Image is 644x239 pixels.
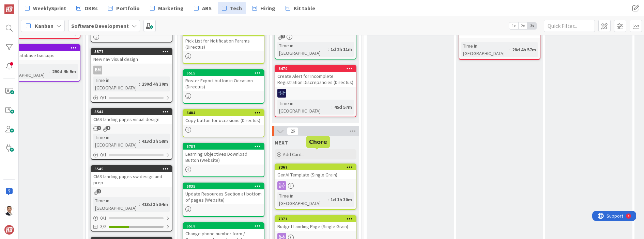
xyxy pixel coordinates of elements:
[91,66,172,74] div: BM
[14,1,31,9] span: Support
[106,126,110,130] span: 1
[186,144,264,149] div: 6787
[183,183,264,204] div: 6835Update Resources Section at bottom of pages (Website)
[275,222,356,231] div: Budget Landing Page (Single Grain)
[91,48,172,103] a: 5577New nav visual designBMTime in [GEOGRAPHIC_DATA]:290d 4h 30m0/1
[4,225,14,235] img: avatar
[183,110,264,116] div: 6484
[328,196,329,203] span: :
[509,46,510,53] span: :
[275,164,356,179] div: 7367GenAI Template (Single Grain)
[260,4,275,12] span: Hiring
[202,4,212,12] span: ABS
[277,192,328,207] div: Time in [GEOGRAPHIC_DATA]
[275,65,356,117] a: 6470Create Alert for Incomplete Registration Discrepancies (Directus)MHTime in [GEOGRAPHIC_DATA]:...
[183,143,264,150] div: 6787
[91,165,172,232] a: 5545CMS landing pages sw design and prepTime in [GEOGRAPHIC_DATA]:413d 3h 54m0/13/8
[294,4,315,12] span: Kit table
[104,2,144,14] a: Portfolio
[97,126,101,130] span: 1
[332,103,333,111] span: :
[190,2,216,14] a: ABS
[183,70,264,76] div: 6515
[275,72,356,87] div: Create Alert for Incomplete Registration Discrepancies (Directus)
[183,30,264,51] div: 6448Pick List for Notification Params (Directus)
[183,30,264,64] a: 6448Pick List for Notification Params (Directus)
[91,166,172,187] div: 5545CMS landing pages sw design and prep
[186,224,264,228] div: 6518
[33,4,66,12] span: WeeklySprint
[21,2,70,14] a: WeeklySprint
[329,46,354,53] div: 1d 2h 11m
[91,214,172,222] div: 0/1
[100,223,107,230] span: 3/8
[509,22,518,29] span: 1x
[275,66,356,87] div: 6470Create Alert for Incomplete Registration Discrepancies (Directus)
[71,22,129,29] b: Software Development
[183,143,264,165] div: 6787Learning Objectives Download Button (Website)
[186,71,264,75] div: 6515
[275,66,356,72] div: 6470
[49,68,50,75] span: :
[277,42,328,57] div: Time in [GEOGRAPHIC_DATA]
[140,201,170,208] div: 413d 3h 54m
[158,4,184,12] span: Marketing
[230,4,242,12] span: Tech
[91,49,172,64] div: 5577New nav visual design
[183,143,264,177] a: 6787Learning Objectives Download Button (Website)
[183,69,264,104] a: 6515Roster Export button in Occasion (Directus)
[183,150,264,165] div: Learning Objectives Download Button (Website)
[248,2,279,14] a: Hiring
[275,170,356,179] div: GenAI Template (Single Grain)
[510,46,538,53] div: 28d 4h 57m
[91,151,172,159] div: 0/1
[91,166,172,172] div: 5545
[91,109,172,124] div: 5544CMS landing pages visual design
[91,172,172,187] div: CMS landing pages sw design and prep
[333,103,354,111] div: 45d 57m
[275,164,356,210] a: 7367GenAI Template (Single Grain)Time in [GEOGRAPHIC_DATA]:1d 1h 30m
[94,109,172,114] div: 5544
[518,22,527,29] span: 2x
[91,109,172,115] div: 5544
[281,2,319,14] a: Kit table
[183,189,264,204] div: Update Resources Section at bottom of pages (Website)
[4,4,14,14] img: Visit kanbanzone.com
[309,139,327,145] h5: Chore
[218,2,246,14] a: Tech
[2,46,80,50] div: 6376
[91,55,172,64] div: New nav visual design
[275,216,356,231] div: 7371Budget Landing Page (Single Grain)
[183,183,264,189] div: 6835
[287,127,298,135] span: 26
[186,110,264,115] div: 6484
[275,216,356,222] div: 7371
[116,4,140,12] span: Portfolio
[93,66,102,74] div: BM
[278,165,356,170] div: 7367
[35,3,37,8] div: 4
[183,70,264,91] div: 6515Roster Export button in Occasion (Directus)
[277,89,286,98] img: MH
[275,16,356,59] a: Time in [GEOGRAPHIC_DATA]:1d 2h 11m
[50,68,78,75] div: 290d 4h 9m
[93,76,139,91] div: Time in [GEOGRAPHIC_DATA]
[4,206,14,216] img: SL
[461,42,509,57] div: Time in [GEOGRAPHIC_DATA]
[85,4,98,12] span: OKRs
[459,16,540,60] a: Pause Brevo email notifications for cancelled classesTime in [GEOGRAPHIC_DATA]:28d 4h 57m
[94,49,172,54] div: 5577
[91,108,172,160] a: 5544CMS landing pages visual designTime in [GEOGRAPHIC_DATA]:413d 3h 58m0/1
[275,139,288,146] span: NEXT
[183,76,264,91] div: Roster Export button in Occasion (Directus)
[527,22,537,29] span: 3x
[283,151,305,157] span: Add Card...
[186,184,264,189] div: 6835
[139,80,140,88] span: :
[139,137,140,145] span: :
[35,22,53,30] span: Kanban
[97,189,101,193] span: 1
[544,20,595,32] input: Quick Filter...
[140,80,170,88] div: 290d 4h 30m
[72,2,102,14] a: OKRs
